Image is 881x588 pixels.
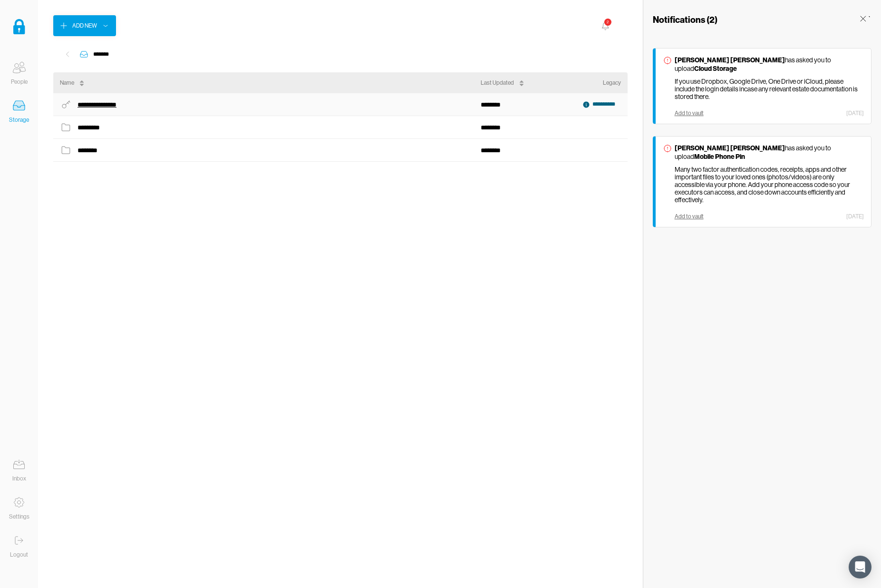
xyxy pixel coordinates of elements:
strong: Cloud Storage [694,64,737,73]
strong: Mobile Phone Pin [694,152,745,161]
div: Inbox [12,474,26,483]
div: Add New [72,21,97,30]
strong: [PERSON_NAME] [PERSON_NAME] [675,144,785,152]
div: 2 [603,18,611,26]
div: Open Intercom Messenger [849,556,871,578]
div: People [11,77,28,87]
div: [DATE] [846,213,864,220]
div: [DATE] [846,110,864,117]
strong: [PERSON_NAME] [PERSON_NAME] [675,56,785,64]
p: has asked you to upload [675,144,864,161]
div: Settings [9,512,29,521]
div: Last Updated [481,78,514,88]
div: Add to vault [675,213,704,220]
p: has asked you to upload [675,56,864,73]
button: Add New [53,15,116,36]
h3: Notifications ( 2 ) [653,14,717,25]
div: Logout [10,550,28,559]
div: Storage [9,115,29,125]
div: Legacy [603,78,621,88]
p: If you use Dropbox, Google Drive, One Drive or iCloud, please include the login details incase an... [675,78,864,100]
div: Add to vault [675,110,704,117]
p: Many two factor authentication codes, receipts, apps and other important files to your loved ones... [675,166,864,204]
div: Name [60,78,74,88]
